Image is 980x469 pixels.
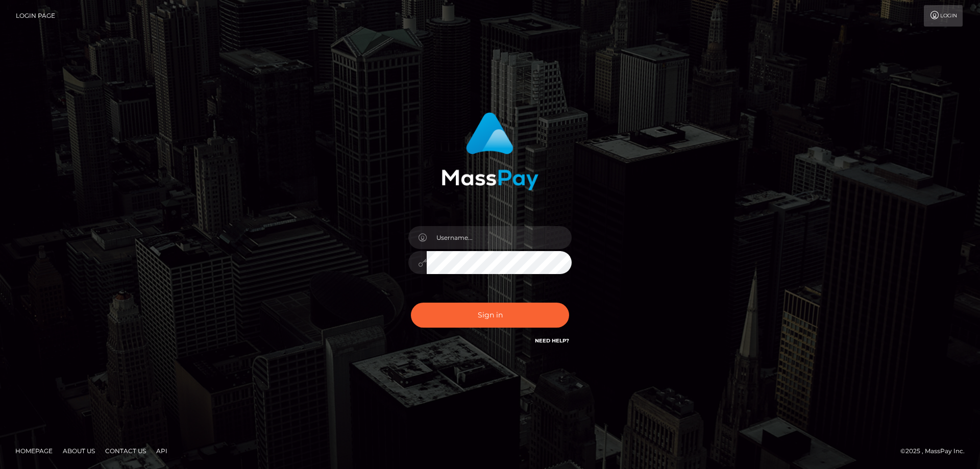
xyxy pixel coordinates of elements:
[411,303,569,328] button: Sign in
[59,443,99,459] a: About Us
[101,443,150,459] a: Contact Us
[924,5,963,27] a: Login
[535,337,569,344] a: Need Help?
[11,443,57,459] a: Homepage
[442,112,538,190] img: MassPay Login
[152,443,171,459] a: API
[427,226,572,249] input: Username...
[16,5,55,27] a: Login Page
[900,446,972,457] div: © 2025 , MassPay Inc.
